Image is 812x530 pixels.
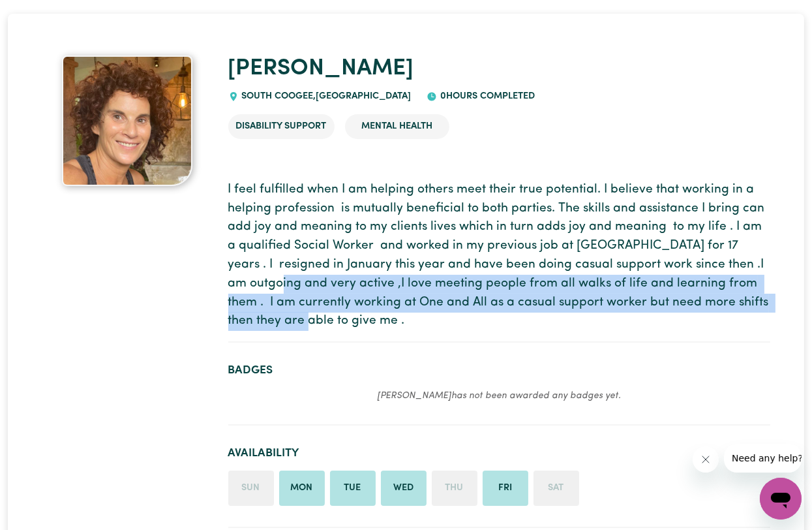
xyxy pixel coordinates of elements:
li: Mental Health [345,114,449,139]
img: Belinda [62,55,192,186]
span: 0 hours completed [437,91,535,101]
p: I feel fulfilled when I am helping others meet their true potential. I believe that working in a ... [228,181,770,331]
iframe: Button to launch messaging window [760,478,802,520]
h2: Availability [228,446,770,460]
li: Unavailable on Sunday [228,471,274,506]
li: Disability Support [228,114,335,139]
span: SOUTH COOGEE , [GEOGRAPHIC_DATA] [239,91,412,101]
li: Unavailable on Saturday [534,471,579,506]
em: [PERSON_NAME] has not been awarded any badges yet. [377,391,621,401]
li: Available on Monday [279,471,325,506]
iframe: Message from company [724,444,802,473]
li: Available on Wednesday [381,471,427,506]
span: Need any help? [8,9,79,20]
iframe: Close message [693,446,719,473]
li: Unavailable on Thursday [432,471,477,506]
li: Available on Tuesday [330,471,376,506]
li: Available on Friday [483,471,528,506]
a: Belinda's profile picture' [42,55,213,186]
a: [PERSON_NAME] [228,57,414,80]
h2: Badges [228,364,770,377]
